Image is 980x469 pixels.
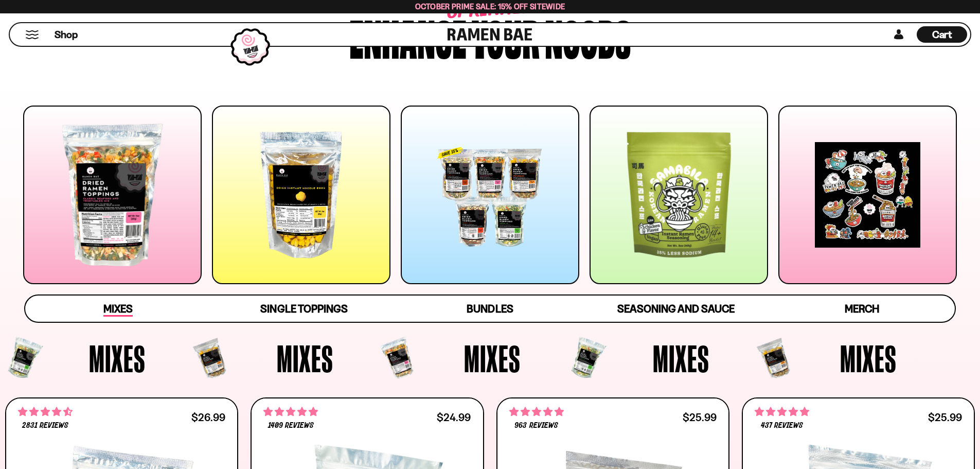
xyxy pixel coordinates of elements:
[191,412,225,422] div: $26.99
[437,412,471,422] div: $24.99
[260,302,347,315] span: Single Toppings
[769,296,955,322] a: Merch
[415,2,565,11] span: October Prime Sale: 15% off Sitewide
[25,30,39,39] button: Mobile Menu Trigger
[89,339,146,377] span: Mixes
[583,296,769,322] a: Seasoning and Sauce
[514,422,558,430] span: 963 reviews
[840,339,897,377] span: Mixes
[761,422,803,430] span: 437 reviews
[545,12,631,61] div: noods
[277,339,333,377] span: Mixes
[211,296,397,322] a: Single Toppings
[464,339,521,377] span: Mixes
[55,28,78,42] span: Shop
[349,12,467,61] div: Enhance
[509,405,564,419] span: 4.75 stars
[103,302,133,317] span: Mixes
[25,296,211,322] a: Mixes
[653,339,709,377] span: Mixes
[397,296,583,322] a: Bundles
[917,23,967,46] div: Cart
[467,302,513,315] span: Bundles
[755,405,809,419] span: 4.76 stars
[263,405,318,419] span: 4.76 stars
[268,422,314,430] span: 1409 reviews
[55,26,78,43] a: Shop
[18,405,73,419] span: 4.68 stars
[22,422,68,430] span: 2831 reviews
[928,412,962,422] div: $25.99
[932,28,952,41] span: Cart
[845,302,879,315] span: Merch
[683,412,717,422] div: $25.99
[472,12,540,61] div: your
[617,302,734,315] span: Seasoning and Sauce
